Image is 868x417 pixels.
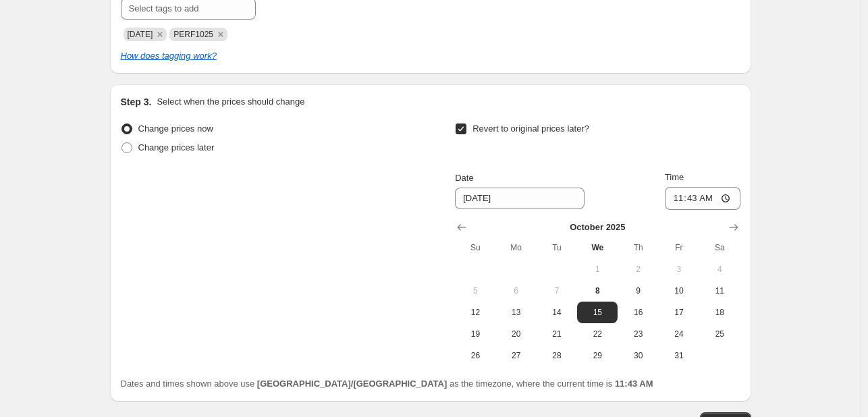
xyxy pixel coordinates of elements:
b: 11:43 AM [615,379,653,389]
span: 25 [705,329,734,339]
b: [GEOGRAPHIC_DATA]/[GEOGRAPHIC_DATA] [257,379,447,389]
button: Friday October 10 2025 [659,280,699,302]
span: Date [455,173,473,183]
button: Tuesday October 14 2025 [537,302,577,323]
span: 15 [582,307,612,318]
button: Thursday October 23 2025 [618,323,658,345]
button: Sunday October 19 2025 [455,323,495,345]
span: 5 [460,285,490,296]
button: Monday October 13 2025 [496,302,537,323]
button: Tuesday October 7 2025 [537,280,577,302]
span: 9 [623,285,653,296]
span: 14 [542,307,572,318]
span: Dates and times shown above use as the timezone, where the current time is [121,379,653,389]
p: Select when the prices should change [157,95,304,109]
button: Sunday October 26 2025 [455,345,495,366]
th: Thursday [618,237,658,258]
span: 10 [664,285,694,296]
span: Fr [664,242,694,253]
span: Su [460,242,490,253]
span: 11 [705,285,734,296]
button: Show next month, November 2025 [724,218,743,237]
span: 21 [542,329,572,339]
span: Sa [705,242,734,253]
span: 6 [501,285,531,296]
button: Friday October 31 2025 [659,345,699,366]
button: Thursday October 16 2025 [618,302,658,323]
th: Friday [659,237,699,258]
span: 13 [501,307,531,318]
button: Remove PERF1025 [215,28,227,40]
span: 29 [582,350,612,361]
button: Monday October 6 2025 [496,280,537,302]
button: Sunday October 5 2025 [455,280,495,302]
span: 31 [664,350,694,361]
th: Tuesday [537,237,577,258]
button: Thursday October 2 2025 [618,258,658,280]
span: 19 [460,329,490,339]
button: Saturday October 11 2025 [699,280,740,302]
button: Wednesday October 29 2025 [577,345,618,366]
span: 12 [460,307,490,318]
span: 18 [705,307,734,318]
button: Saturday October 4 2025 [699,258,740,280]
span: 16 [623,307,653,318]
span: 28 [542,350,572,361]
span: Tu [542,242,572,253]
span: 7 [542,285,572,296]
button: Remove OCT25 [154,28,166,40]
button: Thursday October 9 2025 [618,280,658,302]
input: 12:00 [665,187,740,210]
button: Friday October 17 2025 [659,302,699,323]
span: 22 [582,329,612,339]
button: Saturday October 25 2025 [699,323,740,345]
button: Wednesday October 1 2025 [577,258,618,280]
span: 2 [623,264,653,275]
button: Today Wednesday October 8 2025 [577,280,618,302]
span: 17 [664,307,694,318]
span: 23 [623,329,653,339]
button: Tuesday October 28 2025 [537,345,577,366]
span: Change prices now [138,123,213,134]
span: We [582,242,612,253]
span: Th [623,242,653,253]
span: OCT25 [128,30,153,39]
button: Tuesday October 21 2025 [537,323,577,345]
button: Saturday October 18 2025 [699,302,740,323]
a: How does tagging work? [121,51,217,61]
th: Sunday [455,237,495,258]
span: 24 [664,329,694,339]
span: 4 [705,264,734,275]
span: 1 [582,264,612,275]
button: Friday October 24 2025 [659,323,699,345]
th: Wednesday [577,237,618,258]
button: Thursday October 30 2025 [618,345,658,366]
span: 8 [582,285,612,296]
span: 30 [623,350,653,361]
span: PERF1025 [173,30,213,39]
button: Sunday October 12 2025 [455,302,495,323]
button: Friday October 3 2025 [659,258,699,280]
span: 27 [501,350,531,361]
button: Monday October 27 2025 [496,345,537,366]
button: Wednesday October 15 2025 [577,302,618,323]
span: 26 [460,350,490,361]
th: Saturday [699,237,740,258]
span: Time [665,172,684,182]
span: Revert to original prices later? [472,123,589,134]
span: Change prices later [138,142,215,152]
button: Show previous month, September 2025 [452,218,471,237]
input: 10/8/2025 [455,188,585,209]
button: Monday October 20 2025 [496,323,537,345]
span: Mo [501,242,531,253]
span: 20 [501,329,531,339]
h2: Step 3. [121,95,152,109]
span: 3 [664,264,694,275]
button: Wednesday October 22 2025 [577,323,618,345]
th: Monday [496,237,537,258]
